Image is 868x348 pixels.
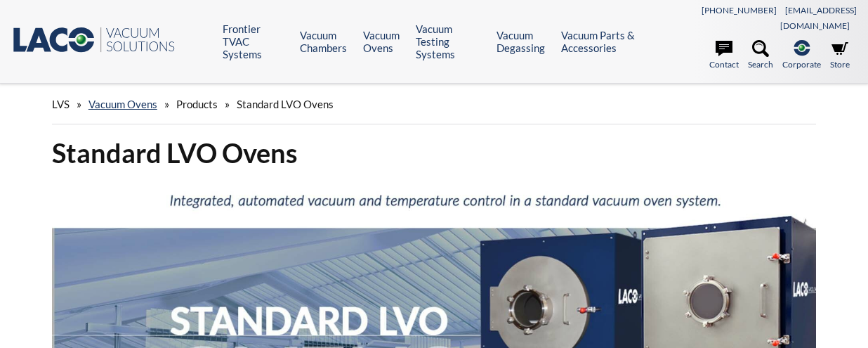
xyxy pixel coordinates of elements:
[52,84,816,124] div: » » »
[780,5,857,31] a: [EMAIL_ADDRESS][DOMAIN_NAME]
[88,98,157,110] a: Vacuum Ovens
[561,29,642,54] a: Vacuum Parts & Accessories
[416,22,486,60] a: Vacuum Testing Systems
[176,98,218,110] span: Products
[830,40,850,71] a: Store
[300,29,353,54] a: Vacuum Chambers
[782,58,821,71] span: Corporate
[748,40,773,71] a: Search
[497,29,550,54] a: Vacuum Degassing
[363,29,405,54] a: Vacuum Ovens
[223,22,289,60] a: Frontier TVAC Systems
[52,136,816,170] h1: Standard LVO Ovens
[52,98,70,110] span: LVS
[237,98,334,110] span: Standard LVO Ovens
[702,5,777,15] a: [PHONE_NUMBER]
[709,40,739,71] a: Contact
